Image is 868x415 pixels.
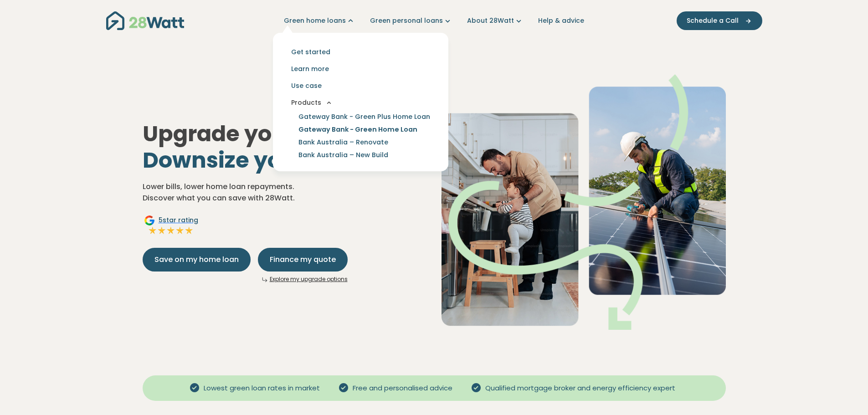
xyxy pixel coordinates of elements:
[288,123,428,136] a: Gateway Bank - Green Home Loan
[143,121,427,173] h1: Upgrade your home.
[143,145,362,175] span: Downsize your bills.
[482,383,679,394] span: Qualified mortgage broker and energy efficiency expert
[284,16,355,26] a: Green home loans
[280,61,441,77] a: Learn more
[143,181,427,204] p: Lower bills, lower home loan repayments. Discover what you can save with 28Watt.
[349,383,456,394] span: Free and personalised advice
[106,9,762,32] nav: Main navigation
[538,16,584,26] a: Help & advice
[175,226,185,235] img: Full star
[280,77,441,94] a: Use case
[370,16,452,26] a: Green personal loans
[148,226,157,235] img: Full star
[106,11,184,30] img: 28Watt
[166,226,175,235] img: Full star
[467,16,524,26] a: About 28Watt
[288,110,441,123] a: Gateway Bank - Green Plus Home Loan
[280,94,441,111] button: Products
[687,16,739,26] span: Schedule a Call
[258,248,348,272] button: Finance my quote
[677,11,762,30] button: Schedule a Call
[185,226,194,235] img: Full star
[157,226,166,235] img: Full star
[200,383,324,394] span: Lowest green loan rates in market
[442,74,726,330] img: Dad helping toddler
[280,44,441,61] a: Get started
[270,254,336,265] span: Finance my quote
[143,248,251,272] button: Save on my home loan
[144,215,155,226] img: Google
[154,254,239,265] span: Save on my home loan
[288,149,399,161] a: Bank Australia – New Build
[270,275,348,283] a: Explore my upgrade options
[159,215,198,225] span: 5 star rating
[143,215,200,237] a: Google5star ratingFull starFull starFull starFull starFull star
[288,136,399,149] a: Bank Australia – Renovate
